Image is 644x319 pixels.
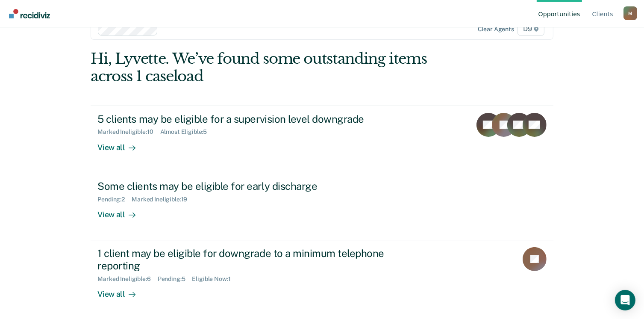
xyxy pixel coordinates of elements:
div: Eligible Now : 1 [192,275,238,283]
span: D9 [518,22,544,36]
div: View all [97,203,145,219]
div: Clear agents [478,26,514,33]
div: Pending : 5 [158,275,192,283]
div: Open Intercom Messenger [615,290,635,310]
div: View all [97,282,145,299]
div: Marked Ineligible : 10 [97,128,160,136]
a: 5 clients may be eligible for a supervision level downgradeMarked Ineligible:10Almost Eligible:5V... [91,106,553,173]
div: View all [97,136,145,152]
div: Hi, Lyvette. We’ve found some outstanding items across 1 caseload [91,50,461,85]
div: Some clients may be eligible for early discharge [97,180,397,192]
a: Some clients may be eligible for early dischargePending:2Marked Ineligible:19View all [91,173,553,240]
img: Recidiviz [9,9,50,18]
div: Almost Eligible : 5 [160,128,214,136]
div: 5 clients may be eligible for a supervision level downgrade [97,113,397,125]
div: 1 client may be eligible for downgrade to a minimum telephone reporting [97,247,397,272]
div: Marked Ineligible : 6 [97,275,157,283]
div: M [623,6,637,20]
div: Pending : 2 [97,196,132,203]
button: Profile dropdown button [623,6,637,20]
div: Marked Ineligible : 19 [132,196,194,203]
